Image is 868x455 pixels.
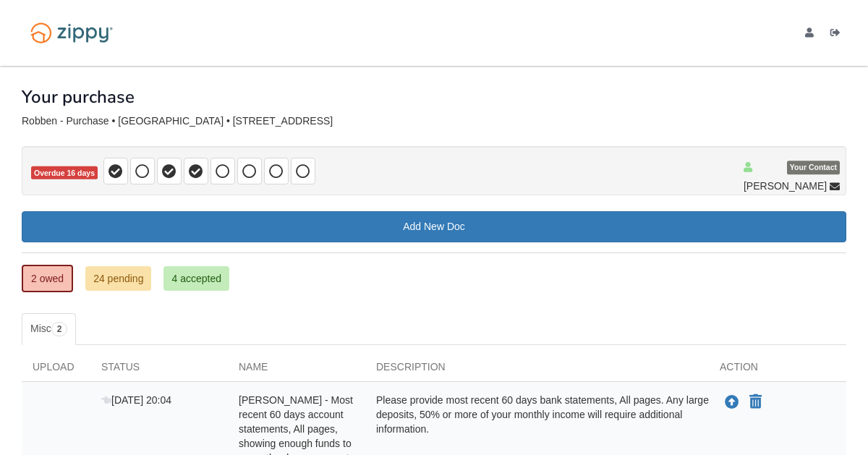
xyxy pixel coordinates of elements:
a: 2 owed [22,265,73,292]
a: edit profile [805,27,820,42]
button: Declare Devyn Robben - Most recent 60 days account statements, All pages, showing enough funds to... [748,394,763,411]
button: Upload Devyn Robben - Most recent 60 days account statements, All pages, showing enough funds to ... [723,393,741,412]
span: Your Contact [787,161,840,175]
div: Robben - Purchase • [GEOGRAPHIC_DATA] • [STREET_ADDRESS] [22,115,846,127]
a: Log out [830,27,846,42]
a: 24 pending [85,266,151,291]
h1: Your purchase [22,88,135,106]
div: Description [365,360,709,381]
a: Add New Doc [22,211,846,242]
span: [PERSON_NAME] [744,179,827,193]
div: Status [90,360,228,381]
span: 2 [51,322,68,336]
img: Logo [22,16,122,50]
a: 4 accepted [163,266,229,291]
div: Action [709,360,846,381]
span: Overdue 16 days [31,166,98,180]
div: Name [228,360,365,381]
a: Misc [22,313,76,345]
div: Upload [22,360,90,381]
span: [DATE] 20:04 [101,394,171,406]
